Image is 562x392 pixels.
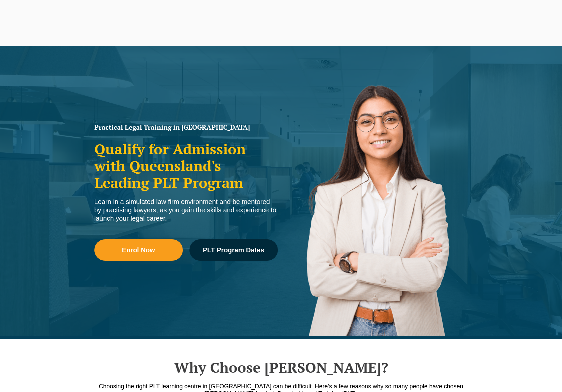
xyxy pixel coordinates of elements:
h2: Qualify for Admission with Queensland's Leading PLT Program [94,141,278,191]
h2: Why Choose [PERSON_NAME]? [91,359,471,376]
a: PLT Program Dates [189,239,278,261]
a: Enrol Now [94,239,183,261]
span: PLT Program Dates [203,247,264,253]
h1: Practical Legal Training in [GEOGRAPHIC_DATA] [94,124,278,131]
div: Learn in a simulated law firm environment and be mentored by practising lawyers, as you gain the ... [94,198,278,223]
span: Enrol Now [122,247,155,253]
